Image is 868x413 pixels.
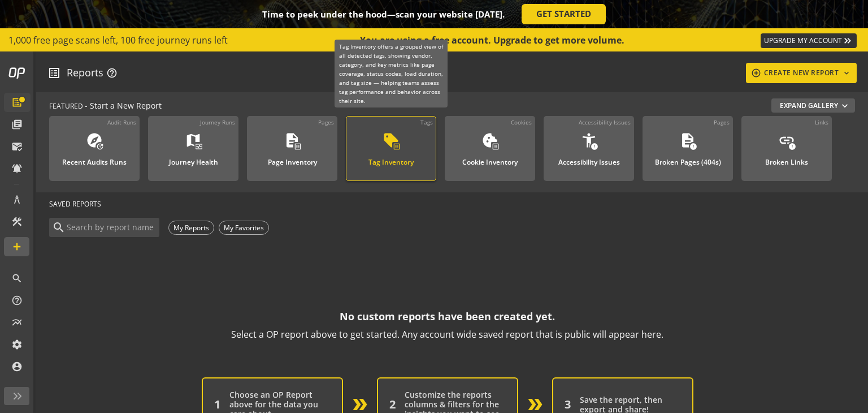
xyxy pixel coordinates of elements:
[346,116,436,181] a: TagsTag Inventory
[268,152,317,166] div: Page Inventory
[389,398,396,411] div: 2
[318,118,334,126] div: Pages
[750,68,762,78] mat-icon: add_circle_outline
[445,116,535,181] a: CookiesCookie Inventory
[86,132,103,149] mat-icon: explore
[579,118,631,126] div: Accessibility Issues
[11,163,23,174] mat-icon: notifications_active
[778,132,795,149] mat-icon: link
[842,35,853,46] mat-icon: keyboard_double_arrow_right
[643,116,733,181] a: PagesBroken Pages (404s)
[481,132,498,149] mat-icon: cookie
[565,398,571,411] div: 3
[67,66,118,80] div: Reports
[689,143,697,150] mat-icon: error
[750,63,853,83] div: CREATE NEW REPORT
[511,118,532,126] div: Cookies
[47,66,61,80] mat-icon: list_alt
[11,273,23,284] mat-icon: search
[231,325,663,343] p: Select a OP report above to get started. Any account wide saved report that is public will appear...
[11,141,23,152] mat-icon: mark_email_read
[66,221,157,234] input: Search by report name
[200,118,235,126] div: Journey Runs
[771,98,855,113] button: Expand Gallery
[655,152,721,166] div: Broken Pages (404s)
[741,116,832,181] a: LinksBroken Links
[214,398,220,411] div: 1
[107,118,136,126] div: Audit Runs
[169,152,218,166] div: Journey Health
[49,98,855,114] div: - Start a New Report
[679,132,696,149] mat-icon: description
[11,216,23,227] mat-icon: construction
[11,295,23,306] mat-icon: help_outline
[247,116,337,181] a: PagesPage Inventory
[580,132,597,149] mat-icon: accessibility_new
[420,118,433,126] div: Tags
[340,307,555,325] p: No custom reports have been created yet.
[219,221,269,235] div: My Favorites
[49,116,140,181] a: Audit RunsRecent Audits Runs
[11,97,23,108] mat-icon: list_alt
[262,10,505,19] div: Time to peek under the hood—scan your website [DATE].
[11,317,23,328] mat-icon: multiline_chart
[284,132,301,149] mat-icon: description
[839,100,850,111] mat-icon: expand_more
[11,361,23,372] mat-icon: account_circle
[788,143,796,150] mat-icon: error
[106,67,118,79] mat-icon: help_outline
[590,143,598,150] mat-icon: error
[765,152,808,166] div: Broken Links
[462,152,518,166] div: Cookie Inventory
[558,152,620,166] div: Accessibility Issues
[392,143,401,150] mat-icon: list_alt
[544,116,634,181] a: Accessibility IssuesAccessibility Issues
[11,339,23,350] mat-icon: settings
[746,63,857,83] button: CREATE NEW REPORT
[96,143,104,150] mat-icon: update
[168,221,214,235] div: My Reports
[62,152,127,166] div: Recent Audits Runs
[8,34,228,47] span: 1,000 free page scans left, 100 free journey runs left
[49,101,83,111] span: FEATURED
[761,33,857,48] a: UPGRADE MY ACCOUNT
[360,34,626,47] div: You are using a free account. Upgrade to get more volume.
[194,143,203,150] mat-icon: monitor_heart
[11,241,23,252] mat-icon: add
[185,132,202,149] mat-icon: map
[148,116,238,181] a: Journey RunsJourney Health
[368,152,414,166] div: Tag Inventory
[52,221,66,234] mat-icon: search
[815,118,828,126] div: Links
[11,194,23,205] mat-icon: architecture
[491,143,500,150] mat-icon: list_alt
[383,132,400,149] mat-icon: sell
[522,4,606,24] a: GET STARTED
[293,143,302,150] mat-icon: list_alt
[841,68,852,78] mat-icon: keyboard_arrow_down
[49,192,845,216] div: SAVED REPORTS
[714,118,730,126] div: Pages
[11,119,23,130] mat-icon: library_books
